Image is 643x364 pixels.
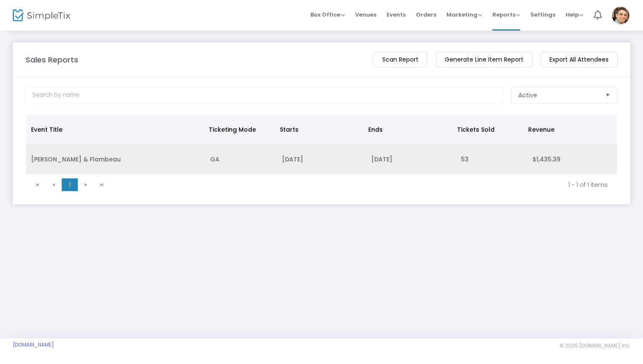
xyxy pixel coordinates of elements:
span: Box Office [310,11,345,19]
span: © 2025 [DOMAIN_NAME] Inc. [560,342,630,349]
div: Data table [26,115,617,175]
th: Ends [363,115,452,144]
td: [DATE] [366,144,456,175]
m-panel-title: Sales Reports [26,54,78,65]
a: [DOMAIN_NAME] [13,341,54,348]
kendo-pager-info: 1 - 1 of 1 items [116,181,608,189]
td: GA [205,144,276,175]
th: Starts [275,115,364,144]
button: Select [602,87,614,103]
th: Tickets Sold [452,115,523,144]
span: Marketing [447,11,482,19]
th: Event Title [26,115,204,144]
m-button: Export All Attendees [541,52,617,68]
span: Reports [492,11,520,19]
span: Settings [530,4,555,25]
td: [PERSON_NAME] & Flambeau [26,144,205,175]
span: Orders [416,4,436,25]
m-button: Generate Line Item Report [436,52,532,68]
span: Venues [355,4,376,25]
td: [DATE] [277,144,367,175]
span: Revenue [528,125,555,134]
span: Help [566,11,583,19]
span: Active [518,91,537,99]
td: $1,435.39 [527,144,617,175]
m-button: Scan Report [373,52,427,68]
span: Page 1 [62,178,78,191]
span: Events [387,4,406,25]
td: 53 [456,144,527,175]
input: Search by name [26,87,503,104]
th: Ticketing Mode [204,115,275,144]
